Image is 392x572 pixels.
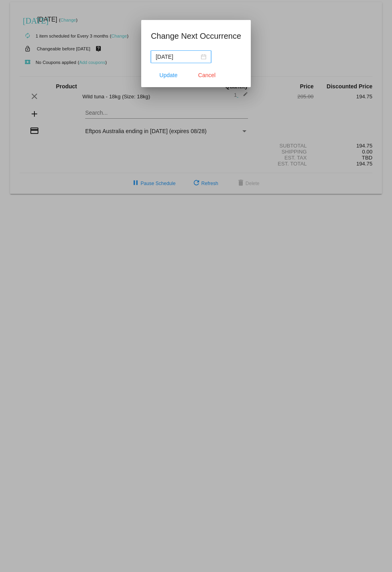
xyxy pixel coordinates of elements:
span: Update [160,72,178,78]
button: Close dialog [189,68,224,82]
button: Update [151,68,186,82]
span: Cancel [198,72,216,78]
h1: Change Next Occurrence [151,30,241,42]
input: Select date [156,52,199,61]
